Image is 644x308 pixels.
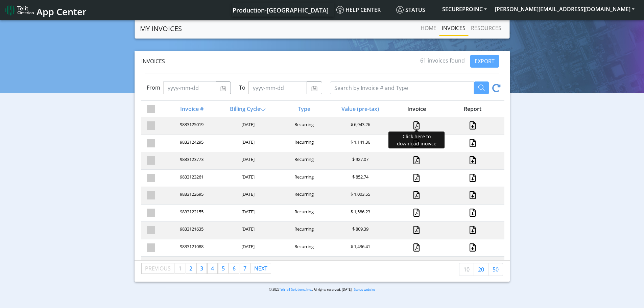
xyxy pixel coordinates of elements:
[336,6,381,14] span: Help center
[279,287,312,292] a: Telit IoT Solutions, Inc.
[163,121,219,131] div: 9833125019
[211,265,214,272] span: 4
[219,174,275,183] div: [DATE]
[251,263,271,274] a: Next page
[276,209,332,218] div: Recurring
[141,263,271,274] ul: Pagination
[219,105,275,113] div: Billing Cycle
[396,6,404,14] img: status.svg
[332,191,388,200] div: $ 1,003.55
[233,265,236,272] span: 6
[334,3,393,17] a: Help center
[336,6,344,14] img: knowledge.svg
[219,121,275,131] div: [DATE]
[219,156,275,165] div: [DATE]
[474,263,488,276] a: 20
[232,3,328,17] a: Your current platform instance
[220,86,226,91] img: calendar.svg
[248,81,307,94] input: yyyy-mm-dd
[276,121,332,131] div: Recurring
[163,174,219,183] div: 9833123261
[470,55,499,68] button: EXPORT
[276,174,332,183] div: Recurring
[163,191,219,200] div: 9833122695
[332,243,388,253] div: $ 1,436.41
[488,263,503,276] a: 50
[418,21,439,35] a: Home
[200,265,203,272] span: 3
[311,86,317,91] img: calendar.svg
[37,5,87,18] span: App Center
[332,139,388,148] div: $ 1,141.36
[276,191,332,200] div: Recurring
[222,265,225,272] span: 5
[219,243,275,253] div: [DATE]
[332,226,388,235] div: $ 809.39
[219,191,275,200] div: [DATE]
[163,81,216,94] input: yyyy-mm-dd
[145,265,171,272] span: Previous
[5,3,86,17] a: App Center
[332,121,388,131] div: $ 6,943.26
[219,139,275,148] div: [DATE]
[276,105,332,113] div: Type
[276,156,332,165] div: Recurring
[243,265,246,272] span: 7
[276,243,332,253] div: Recurring
[5,5,34,16] img: logo-telit-cinterion-gw-new.png
[438,3,491,15] button: SECUREPROINC
[147,84,160,92] label: From
[163,226,219,235] div: 9833121635
[330,81,474,94] input: Search by Invoice # and Type
[189,265,192,272] span: 2
[219,209,275,218] div: [DATE]
[163,243,219,253] div: 9833121088
[163,105,219,113] div: Invoice #
[219,226,275,235] div: [DATE]
[163,139,219,148] div: 9833124295
[276,139,332,148] div: Recurring
[468,21,504,35] a: RESOURCES
[166,287,478,292] p: © 2025 . All rights reserved. [DATE] |
[332,174,388,183] div: $ 852.74
[332,156,388,165] div: $ 927.07
[388,105,444,113] div: Invoice
[233,6,329,14] span: Production-[GEOGRAPHIC_DATA]
[178,265,182,272] span: 1
[332,209,388,218] div: $ 1,586.23
[140,22,182,35] a: MY INVOICES
[393,3,438,17] a: Status
[439,21,468,35] a: INVOICES
[163,209,219,218] div: 9833122155
[388,132,445,148] div: Click here to download inoivce
[396,6,425,14] span: Status
[491,3,639,15] button: [PERSON_NAME][EMAIL_ADDRESS][DOMAIN_NAME]
[444,105,500,113] div: Report
[239,84,245,92] label: To
[163,156,219,165] div: 9833123773
[354,287,375,292] a: Status website
[420,57,465,64] span: 61 invoices found
[332,105,388,113] div: Value (pre-tax)
[276,226,332,235] div: Recurring
[141,57,165,65] span: Invoices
